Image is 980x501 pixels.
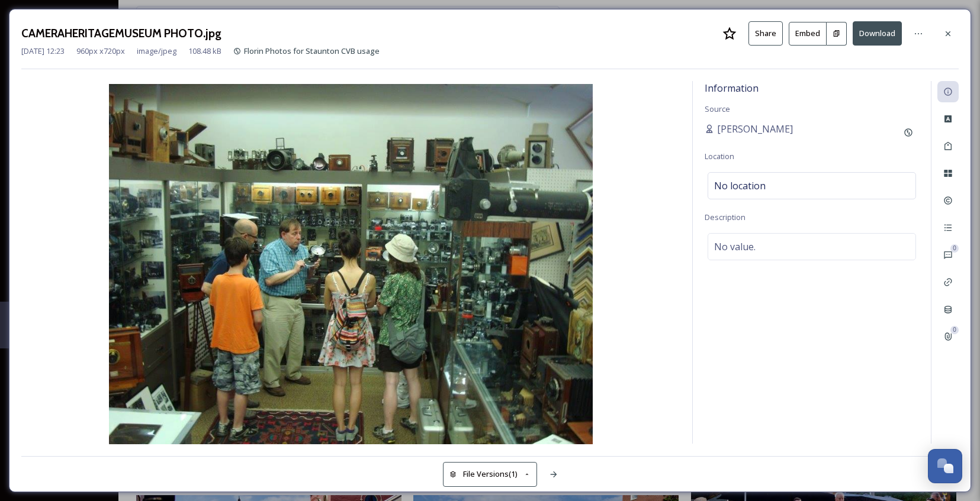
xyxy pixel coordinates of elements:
[714,240,756,254] span: No value.
[76,46,125,57] span: 960 px x 720 px
[714,179,766,193] span: No location
[928,449,962,483] button: Open Chat
[244,46,380,56] span: Florin Photos for Staunton CVB usage
[188,46,221,57] span: 108.48 kB
[950,244,959,253] div: 0
[748,21,783,46] button: Share
[705,212,746,222] span: Description
[21,25,221,42] h3: CAMERAHERITAGEMUSEUM PHOTO.jpg
[705,82,759,95] span: Information
[950,326,959,334] div: 0
[789,22,827,46] button: Embed
[21,84,680,447] img: CAMERAHERITAGEMUSEUM%20PHOTO.jpg
[853,21,902,46] button: Download
[717,122,793,136] span: [PERSON_NAME]
[705,104,730,114] span: Source
[705,151,734,161] span: Location
[443,462,538,486] button: File Versions(1)
[137,46,176,57] span: image/jpeg
[21,46,65,57] span: [DATE] 12:23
